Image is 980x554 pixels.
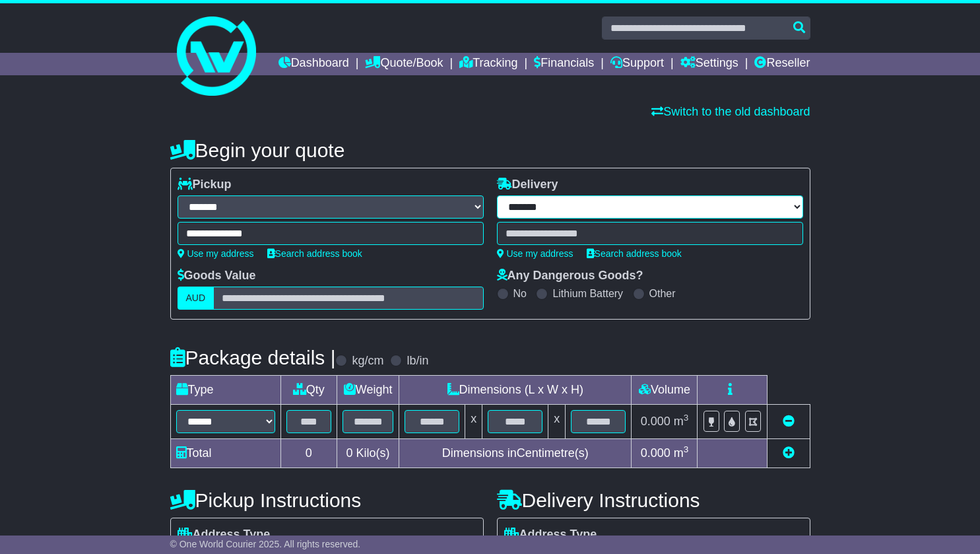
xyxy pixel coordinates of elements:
a: Support [610,53,664,75]
td: Dimensions in Centimetre(s) [399,439,632,468]
label: AUD [178,287,214,310]
td: Volume [632,376,698,405]
a: Add new item [783,446,795,460]
h4: Package details | [170,347,336,368]
span: m [674,415,689,428]
label: Address Type [504,528,597,542]
label: Delivery [497,178,558,192]
sup: 3 [684,444,689,454]
span: © One World Courier 2025. All rights reserved. [170,539,361,549]
td: Weight [337,376,399,405]
td: Kilo(s) [337,439,399,468]
a: Quote/Book [365,53,443,75]
a: Search address book [267,248,362,259]
td: 0 [280,439,337,468]
label: Goods Value [178,269,256,283]
a: Settings [680,53,738,75]
label: kg/cm [352,354,383,368]
a: Search address book [587,248,682,259]
a: Tracking [459,53,517,75]
h4: Delivery Instructions [497,489,810,511]
span: 0.000 [641,415,670,428]
a: Switch to the old dashboard [651,105,810,118]
a: Reseller [754,53,810,75]
td: Type [170,376,280,405]
span: m [674,446,689,460]
a: Use my address [178,248,254,259]
span: 0.000 [641,446,670,460]
td: Dimensions (L x W x H) [399,376,632,405]
a: Remove this item [783,415,795,428]
label: Pickup [178,178,232,192]
a: Use my address [497,248,573,259]
label: Any Dangerous Goods? [497,269,643,283]
a: Dashboard [278,53,349,75]
td: x [548,405,566,439]
label: Address Type [178,528,271,542]
label: Lithium Battery [552,287,623,300]
td: Total [170,439,280,468]
h4: Pickup Instructions [170,489,484,511]
a: Financials [534,53,594,75]
label: No [513,287,527,300]
label: lb/in [407,354,428,368]
td: Qty [280,376,337,405]
td: x [465,405,482,439]
span: 0 [346,446,353,460]
label: Other [649,287,676,300]
sup: 3 [684,413,689,423]
h4: Begin your quote [170,139,810,161]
